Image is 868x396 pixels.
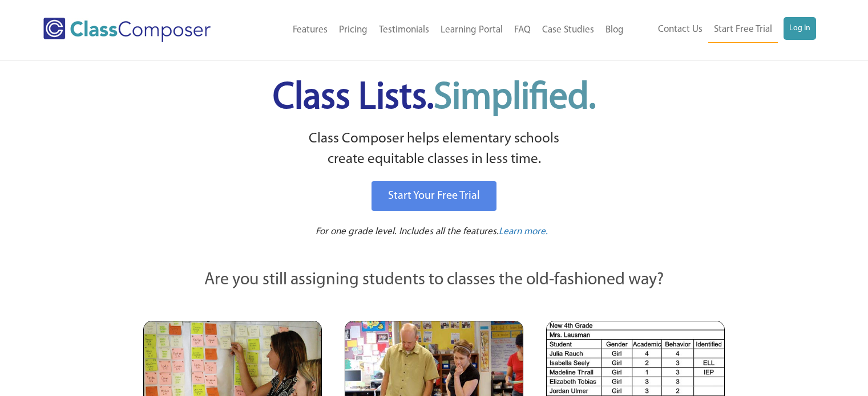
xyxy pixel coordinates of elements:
a: Learn more. [499,225,548,239]
a: Learning Portal [435,18,508,43]
a: Start Your Free Trial [372,181,496,211]
a: Start Free Trial [708,17,778,43]
p: Class Composer helps elementary schools create equitable classes in less time. [142,129,727,170]
a: Case Studies [536,18,600,43]
a: Blog [600,18,629,43]
a: Testimonials [373,18,435,43]
span: Simplified. [434,80,596,117]
img: Class Composer [43,18,211,42]
p: Are you still assigning students to classes the old-fashioned way? [143,268,725,293]
a: Contact Us [652,17,708,42]
a: Pricing [333,18,373,43]
a: Features [287,18,333,43]
a: FAQ [508,18,536,43]
nav: Header Menu [247,18,629,43]
span: For one grade level. Includes all the features. [316,227,499,236]
a: Log In [784,17,816,40]
span: Class Lists. [273,80,596,117]
span: Learn more. [499,227,548,236]
nav: Header Menu [629,17,816,43]
span: Start Your Free Trial [388,190,480,202]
